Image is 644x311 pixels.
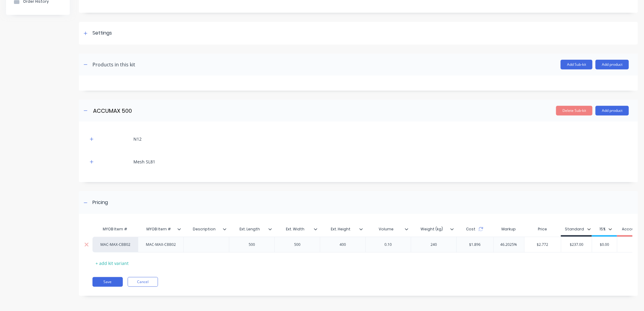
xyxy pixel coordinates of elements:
div: Ext. Length [229,223,274,235]
div: 400 [328,241,358,249]
div: $1.896 [464,237,485,252]
div: Volume [365,222,407,237]
div: MAC-MAX-CBB02 [99,242,132,247]
div: + add kit variant [92,259,132,268]
div: Price [524,223,561,235]
button: 15% [596,225,615,234]
div: N12 [133,136,142,142]
div: MYOB Item # [92,223,138,235]
div: Ext. Length [229,222,271,237]
div: Volume [365,223,411,235]
div: $0.00 [589,237,620,252]
div: Weight (kg) [411,222,453,237]
div: 500 [237,241,267,249]
div: Ext. Height [320,223,365,235]
div: Ext. Height [320,222,362,237]
input: Enter sub-kit name [92,106,200,115]
div: Standard [565,226,584,232]
div: Markup [493,223,524,235]
div: MYOB Item # [138,223,183,235]
button: Standard [562,225,594,234]
div: Description [183,222,225,237]
div: Settings [92,29,112,37]
span: Cost [466,226,475,232]
button: Add product [595,60,629,69]
div: Products in this kit [92,61,135,68]
div: MAC-MAX-CBB02 [141,241,181,249]
div: 0.10 [373,241,404,249]
div: 46.2025% [494,237,524,252]
button: Add product [595,106,629,115]
div: 240 [419,241,449,249]
div: Pricing [92,199,108,206]
div: $2.772 [525,237,561,252]
button: Save [92,277,123,287]
div: Ext. Width [274,222,316,237]
button: Add Sub-kit [561,60,592,69]
div: MYOB Item # [138,222,180,237]
div: 15% [599,226,605,232]
div: Cost [456,223,493,235]
div: Description [183,223,229,235]
div: $237.00 [561,237,592,252]
div: Weight (kg) [411,223,456,235]
div: Mesh SL81 [133,159,155,165]
div: Ext. Width [274,223,320,235]
div: 500 [282,241,313,249]
button: Cancel [128,277,158,287]
button: Delete Sub-kit [556,106,592,115]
